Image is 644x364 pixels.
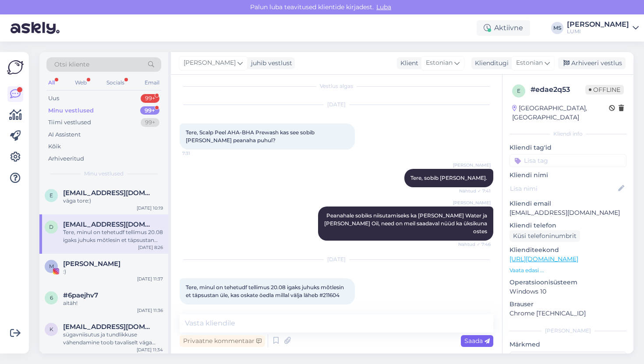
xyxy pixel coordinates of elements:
div: 99+ [141,118,159,127]
div: sügavniisutus ja tundlikkuse vähendamine toob tavaliselt väga kiire leevenduse [63,331,163,346]
div: Socials [105,77,126,88]
div: Vestlus algas [180,82,493,90]
span: Otsi kliente [54,60,89,69]
div: [DATE] 10:19 [137,205,163,211]
div: # edae2q53 [531,84,585,95]
div: Web [73,77,88,88]
span: Estonian [426,58,453,68]
span: Nähtud ✓ 7:41 [458,188,491,194]
div: Minu vestlused [48,106,94,115]
input: Lisa tag [510,154,626,167]
div: Privaatne kommentaar [180,335,265,347]
span: M [49,263,54,269]
p: Klienditeekond [510,245,626,255]
span: Tere, Scalp Peel AHA-BHA Prewash kas see sobib [PERSON_NAME] peanaha puhul? [186,129,316,143]
span: enelinlukas@gmail.com [63,189,154,197]
p: Vaata edasi ... [510,266,626,274]
div: LUMI [567,28,629,35]
p: Kliendi tag'id [510,143,626,152]
div: Klient [397,59,418,68]
span: d [49,224,53,230]
p: Märkmed [510,340,626,349]
span: Tere, sobib [PERSON_NAME]. [410,175,487,181]
span: Peanahale sobiks niisutamiseks ka [PERSON_NAME] Water ja [PERSON_NAME] Oil, need on meil saadaval... [324,212,488,234]
span: #6paejhv7 [63,291,98,299]
span: klaarika.kahu@gmail.com [63,323,154,331]
div: [DATE] 11:34 [137,346,163,353]
div: Tiimi vestlused [48,118,91,127]
span: Luba [374,3,394,11]
span: Saada [464,337,490,345]
div: Tere, minul on tehetudf tellimus 20.08 igaks juhuks mõtlesin et täpsustan üle, kas oskate öedla m... [63,228,163,244]
div: [DATE] 11:36 [137,307,163,314]
div: [DATE] 8:26 [138,244,163,251]
div: Uus [48,94,59,103]
div: [DATE] [180,255,493,263]
input: Lisa nimi [510,184,616,193]
div: Kõik [48,142,61,151]
p: Kliendi email [510,199,626,208]
div: Arhiveeritud [48,154,84,163]
div: Küsi telefoninumbrit [510,230,580,242]
img: Askly Logo [7,59,24,76]
span: Marianne Muns [63,260,120,268]
span: e [50,192,53,199]
span: 7:31 [182,150,215,157]
span: [PERSON_NAME] [453,162,491,168]
span: k [50,326,53,332]
span: 6 [50,294,53,301]
div: [DATE] 11:37 [137,276,163,282]
div: Aktiivne [477,20,530,36]
a: [URL][DOMAIN_NAME] [510,255,578,263]
div: väga tore:) [63,197,163,205]
div: juhib vestlust [248,59,292,68]
div: MS [551,22,563,34]
span: Estonian [516,58,543,68]
div: aitäh! [63,299,163,307]
p: Kliendi telefon [510,221,626,230]
span: Tere, minul on tehetudf tellimus 20.08 igaks juhuks mõtlesin et täpsustan üle, kas oskate öedla m... [186,284,345,298]
p: [EMAIL_ADDRESS][DOMAIN_NAME] [510,208,626,217]
p: Brauser [510,300,626,309]
div: [GEOGRAPHIC_DATA], [GEOGRAPHIC_DATA] [512,104,609,122]
div: Arhiveeri vestlus [558,57,626,69]
p: Operatsioonisüsteem [510,278,626,287]
div: 99+ [140,106,159,115]
a: [PERSON_NAME]LUMI [567,21,639,35]
span: [PERSON_NAME] [453,199,491,206]
p: Windows 10 [510,287,626,296]
div: [DATE] [180,101,493,108]
span: [PERSON_NAME] [184,58,236,68]
span: e [517,87,520,94]
div: 99+ [141,94,159,103]
div: All [46,77,57,88]
span: Minu vestlused [84,170,124,178]
div: :) [63,268,163,276]
div: Kliendi info [510,130,626,138]
span: 8:26 [182,305,215,311]
span: dianavillanen@gmail.com [63,220,154,228]
div: Email [143,77,161,88]
div: Klienditugi [471,59,509,68]
p: Kliendi nimi [510,171,626,180]
span: Offline [585,85,624,94]
span: Nähtud ✓ 7:46 [458,241,491,248]
p: Chrome [TECHNICAL_ID] [510,309,626,318]
div: [PERSON_NAME] [510,327,626,335]
div: [PERSON_NAME] [567,21,629,28]
div: AI Assistent [48,130,81,139]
